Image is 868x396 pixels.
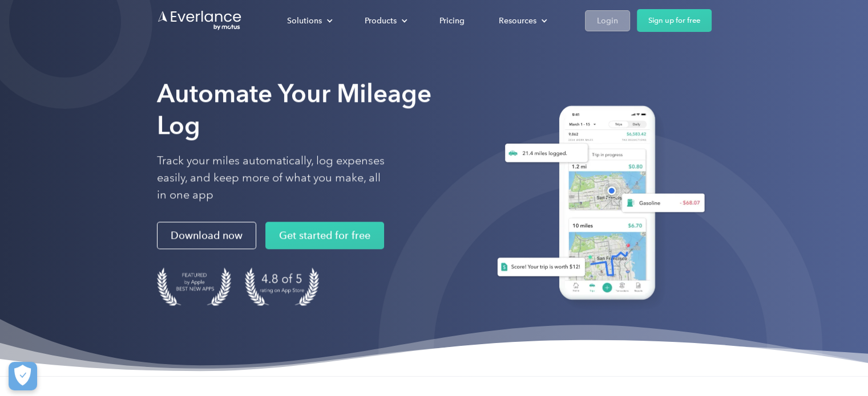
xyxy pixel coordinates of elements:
[245,267,319,305] img: 4.9 out of 5 stars on the app store
[157,10,243,31] a: Go to homepage
[157,152,385,203] p: Track your miles automatically, log expenses easily, and keep more of what you make, all in one app
[483,97,712,313] img: Everlance, mileage tracker app, expense tracking app
[157,78,431,140] strong: Automate Your Mileage Log
[287,14,322,28] div: Solutions
[597,14,618,28] div: Login
[265,222,384,249] a: Get started for free
[365,14,397,28] div: Products
[157,267,231,305] img: Badge for Featured by Apple Best New Apps
[637,9,712,32] a: Sign up for free
[353,11,417,31] div: Products
[487,11,556,31] div: Resources
[428,11,476,31] a: Pricing
[439,14,465,28] div: Pricing
[276,11,342,31] div: Solutions
[157,222,256,249] a: Download now
[585,10,630,31] a: Login
[9,362,37,390] button: Cookies Settings
[499,14,536,28] div: Resources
